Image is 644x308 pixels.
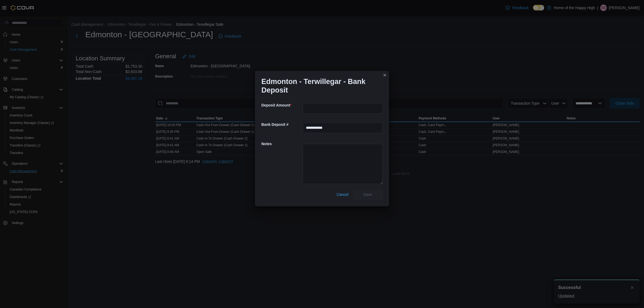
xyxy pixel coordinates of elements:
span: Save [363,192,372,197]
h5: Notes [261,138,302,149]
h5: Deposit Amount [261,100,302,111]
button: Save [353,189,383,200]
h5: Bank Deposit # [261,119,302,130]
h1: Edmonton - Terwillegar - Bank Deposit [261,77,378,94]
button: Cancel [334,189,350,200]
span: Cancel [336,192,348,197]
button: Closes this modal window [382,72,388,78]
